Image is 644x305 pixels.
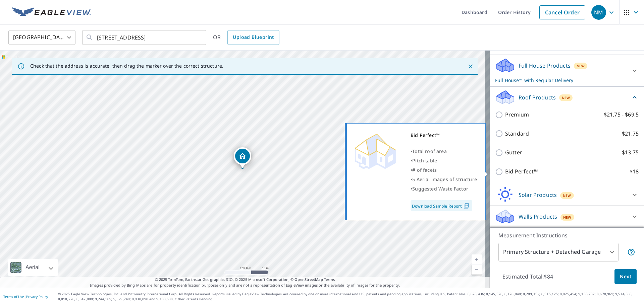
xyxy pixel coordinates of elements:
[26,294,48,299] a: Privacy Policy
[472,264,482,275] a: Current Level 17, Zoom Out
[622,130,639,138] p: $21.75
[411,165,477,175] div: •
[472,254,482,264] a: Current Level 17, Zoom In
[495,89,639,105] div: Roof ProductsNew
[604,110,639,119] p: $21.75 - $69.5
[466,62,475,71] button: Close
[505,148,522,157] p: Gutter
[213,30,279,45] div: OR
[411,175,477,184] div: •
[577,63,585,69] span: New
[627,248,635,256] span: Your report will include the primary structure and a detached garage if one exists.
[352,131,399,171] img: Premium
[411,147,477,156] div: •
[505,167,538,176] p: Bid Perfect™
[519,93,556,101] p: Roof Products
[23,259,42,276] div: Aerial
[462,203,471,209] img: Pdf Icon
[97,28,193,47] input: Search by address or latitude-longitude
[3,294,24,299] a: Terms of Use
[155,277,335,283] span: © 2025 TomTom, Earthstar Geographics SIO, © 2025 Microsoft Corporation, ©
[294,277,323,282] a: OpenStreetMap
[227,30,279,45] a: Upload Blueprint
[411,131,477,140] div: Bid Perfect™
[519,62,571,70] p: Full House Products
[12,7,91,17] img: EV Logo
[495,187,639,203] div: Solar ProductsNew
[505,130,529,138] p: Standard
[498,243,619,261] div: Primary Structure + Detached Garage
[3,295,48,299] p: |
[591,5,606,20] div: NM
[324,277,335,282] a: Terms
[497,269,558,284] p: Estimated Total: $84
[539,5,585,19] a: Cancel Order
[8,28,75,47] div: [GEOGRAPHIC_DATA]
[620,273,631,281] span: Next
[562,95,570,100] span: New
[30,63,223,69] p: Check that the address is accurate, then drag the marker over the correct structure.
[234,147,251,168] div: Dropped pin, building 1, Residential property, 4801 N Pine Creek Canyon Rd Pine, AZ 85544
[563,215,572,220] span: New
[630,167,639,176] p: $18
[495,58,639,84] div: Full House ProductsNewFull House™ with Regular Delivery
[505,110,529,119] p: Premium
[519,191,557,199] p: Solar Products
[412,167,437,173] span: # of facets
[412,148,447,154] span: Total roof area
[495,209,639,225] div: Walls ProductsNew
[412,185,468,192] span: Suggested Waste Factor
[622,148,639,157] p: $13.75
[411,156,477,165] div: •
[8,259,58,276] div: Aerial
[614,269,637,284] button: Next
[58,292,641,302] p: © 2025 Eagle View Technologies, Inc. and Pictometry International Corp. All Rights Reserved. Repo...
[498,231,635,239] p: Measurement Instructions
[411,184,477,194] div: •
[411,200,472,211] a: Download Sample Report
[412,176,477,182] span: 5 Aerial images of structure
[495,77,627,84] p: Full House™ with Regular Delivery
[563,193,571,198] span: New
[412,157,437,164] span: Pitch table
[519,213,557,221] p: Walls Products
[233,33,274,42] span: Upload Blueprint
